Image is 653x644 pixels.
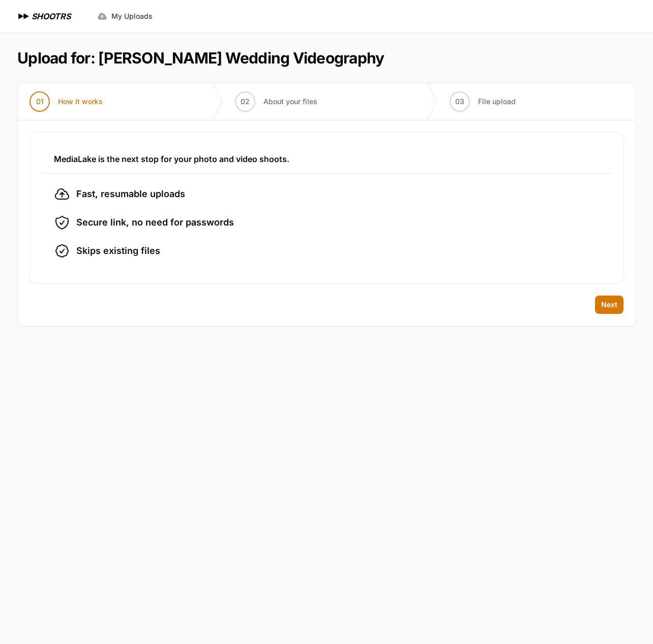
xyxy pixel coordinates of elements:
span: How it works [58,96,103,107]
span: 02 [241,96,250,107]
h3: MediaLake is the next stop for your photo and video shoots. [54,153,599,165]
h1: SHOOTRS [32,10,71,22]
button: 01 How it works [17,83,115,120]
button: 02 About your files [223,83,330,120]
h1: Upload for: [PERSON_NAME] Wedding Videography [17,49,384,67]
span: Next [601,300,617,310]
button: 03 File upload [437,83,528,120]
span: Fast, resumable uploads [76,187,185,201]
a: My Uploads [91,7,159,25]
span: Skips existing files [76,244,160,258]
span: About your files [263,96,317,107]
button: Next [595,296,624,314]
img: SHOOTRS [16,10,32,22]
span: My Uploads [111,11,153,21]
span: 01 [36,96,44,107]
a: SHOOTRS SHOOTRS [16,10,71,22]
span: File upload [478,96,516,107]
span: Secure link, no need for passwords [76,215,234,230]
span: 03 [455,96,464,107]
